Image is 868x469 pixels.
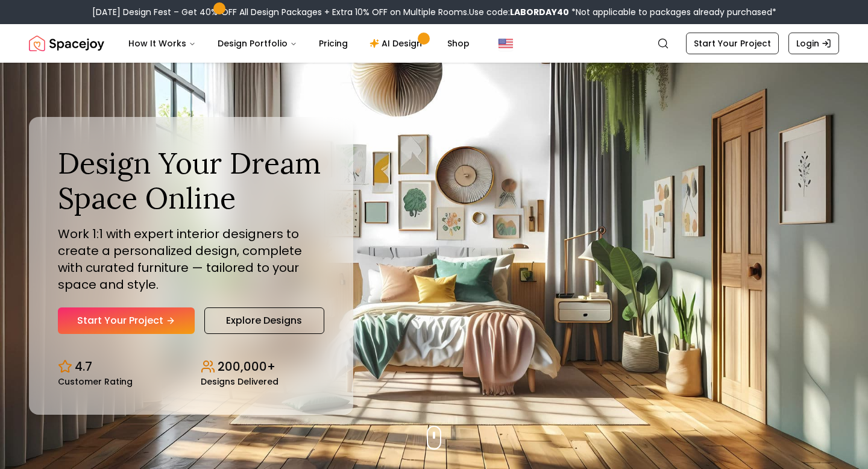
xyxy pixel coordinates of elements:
[309,31,357,55] a: Pricing
[569,6,776,18] span: *Not applicable to packages already purchased*
[119,31,479,55] nav: Main
[498,36,513,51] img: United States
[201,377,278,386] small: Designs Delivered
[29,31,104,55] img: Spacejoy Logo
[29,24,839,63] nav: Global
[788,33,839,54] a: Login
[510,6,569,18] b: LABORDAY40
[218,358,275,375] p: 200,000+
[469,6,569,18] span: Use code:
[438,31,479,55] a: Shop
[58,348,324,386] div: Design stats
[119,31,206,55] button: How It Works
[58,307,195,334] a: Start Your Project
[204,307,324,334] a: Explore Designs
[360,31,435,55] a: AI Design
[686,33,779,54] a: Start Your Project
[208,31,307,55] button: Design Portfolio
[75,358,92,375] p: 4.7
[58,146,324,215] h1: Design Your Dream Space Online
[58,225,324,293] p: Work 1:1 with expert interior designers to create a personalized design, complete with curated fu...
[58,377,133,386] small: Customer Rating
[92,6,776,18] div: [DATE] Design Fest – Get 40% OFF All Design Packages + Extra 10% OFF on Multiple Rooms.
[29,31,104,55] a: Spacejoy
